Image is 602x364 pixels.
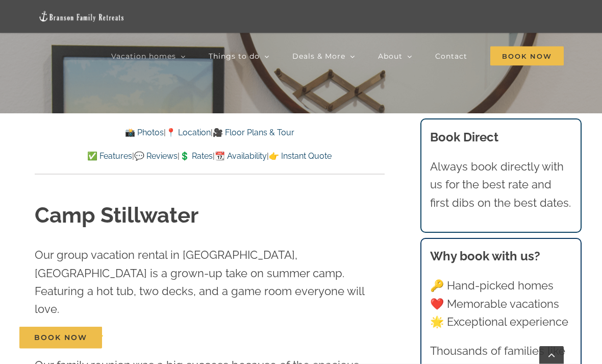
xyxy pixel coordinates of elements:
p: | | | | [35,150,384,163]
b: Book Direct [430,130,498,145]
span: Book Now [34,333,87,342]
span: Things to do [209,53,260,60]
a: ✅ Features [87,152,132,161]
a: 📍 Location [166,128,211,138]
a: 📸 Photos [125,128,164,138]
span: Book Now [490,46,564,66]
h1: Camp Stillwater [35,201,384,231]
a: 👉 Instant Quote [269,152,332,161]
a: Deals & More [292,40,355,73]
a: Book Now [19,327,102,349]
p: | | [35,127,384,140]
span: Deals & More [292,53,345,60]
img: Branson Family Retreats Logo [38,11,125,22]
a: Things to do [209,40,269,73]
p: Always book directly with us for the best rate and first dibs on the best dates. [430,158,572,212]
a: About [378,40,412,73]
a: 💲 Rates [180,152,213,161]
span: About [378,53,403,60]
a: 📆 Availability [215,152,267,161]
a: Vacation homes [111,40,186,73]
h3: Why book with us? [430,248,572,266]
a: 💬 Reviews [134,152,178,161]
span: Our group vacation rental in [GEOGRAPHIC_DATA], [GEOGRAPHIC_DATA] is a grown-up take on summer ca... [35,249,364,316]
span: Vacation homes [111,53,176,60]
a: Contact [435,40,467,73]
nav: Main Menu Sticky [111,40,564,73]
span: Contact [435,53,467,60]
p: 🔑 Hand-picked homes ❤️ Memorable vacations 🌟 Exceptional experience [430,277,572,331]
a: 🎥 Floor Plans & Tour [213,128,294,138]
